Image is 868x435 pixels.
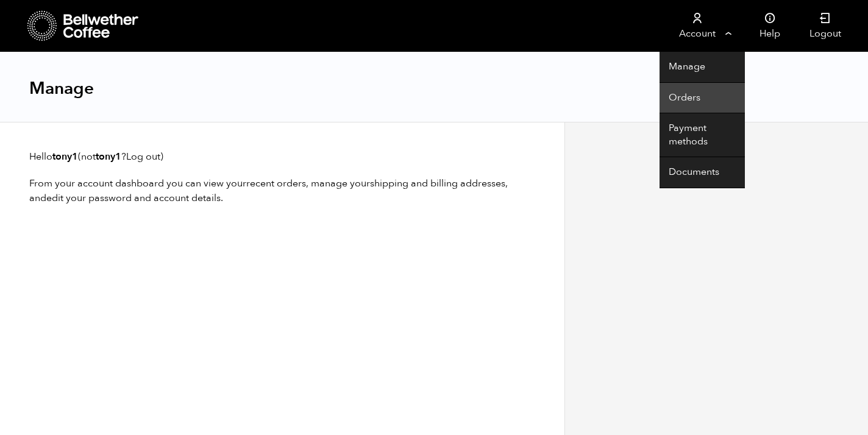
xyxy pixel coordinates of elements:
[46,191,221,205] a: edit your password and account details
[660,83,745,114] a: Orders
[52,150,78,163] strong: tony1
[126,150,160,163] a: Log out
[246,177,306,190] a: recent orders
[660,113,745,157] a: Payment methods
[96,150,121,163] strong: tony1
[29,149,535,164] p: Hello (not ? )
[370,177,505,190] a: shipping and billing addresses
[29,176,535,205] p: From your account dashboard you can view your , manage your , and .
[660,157,745,188] a: Documents
[660,52,745,83] a: Manage
[29,77,94,99] h1: Manage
